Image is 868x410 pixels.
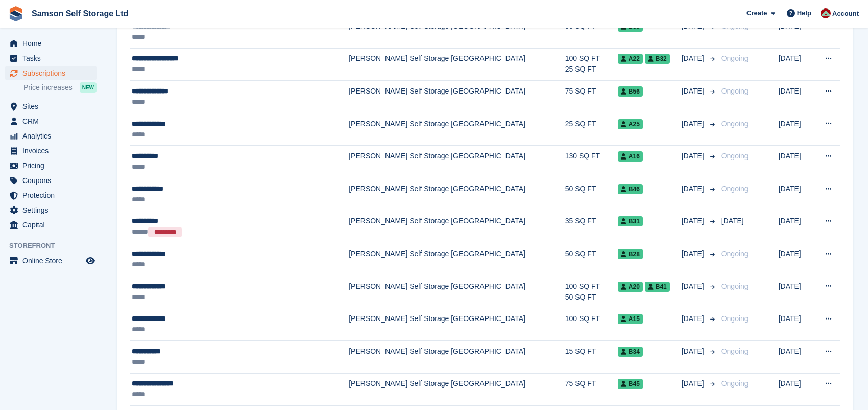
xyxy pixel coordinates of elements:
[779,211,814,243] td: [DATE]
[779,48,814,81] td: [DATE]
[565,113,618,146] td: 25 SQ FT
[682,313,706,324] span: [DATE]
[5,188,97,202] a: menu
[618,216,643,226] span: B31
[22,51,84,65] span: Tasks
[5,99,97,113] a: menu
[682,248,706,259] span: [DATE]
[682,53,706,64] span: [DATE]
[682,281,706,292] span: [DATE]
[721,314,749,323] span: Ongoing
[5,114,97,128] a: menu
[618,119,643,129] span: A25
[349,276,565,308] td: [PERSON_NAME] Self Storage [GEOGRAPHIC_DATA]
[23,82,97,93] a: Price increases NEW
[797,8,811,18] span: Help
[721,120,749,128] span: Ongoing
[721,217,744,225] span: [DATE]
[349,113,565,146] td: [PERSON_NAME] Self Storage [GEOGRAPHIC_DATA]
[349,243,565,276] td: [PERSON_NAME] Self Storage [GEOGRAPHIC_DATA]
[779,81,814,113] td: [DATE]
[618,184,643,194] span: B46
[5,36,97,51] a: menu
[682,346,706,357] span: [DATE]
[618,86,643,97] span: B56
[779,341,814,374] td: [DATE]
[779,373,814,406] td: [DATE]
[618,314,643,324] span: A15
[349,373,565,406] td: [PERSON_NAME] Self Storage [GEOGRAPHIC_DATA]
[618,347,643,357] span: B34
[721,185,749,193] span: Ongoing
[721,347,749,355] span: Ongoing
[565,81,618,113] td: 75 SQ FT
[682,378,706,389] span: [DATE]
[779,146,814,178] td: [DATE]
[618,54,643,64] span: A22
[5,51,97,65] a: menu
[22,218,84,232] span: Capital
[721,152,749,160] span: Ongoing
[28,5,132,22] a: Samson Self Storage Ltd
[5,203,97,217] a: menu
[721,54,749,62] span: Ongoing
[349,48,565,81] td: [PERSON_NAME] Self Storage [GEOGRAPHIC_DATA]
[22,129,84,143] span: Analytics
[349,16,565,49] td: [PERSON_NAME] Self Storage [GEOGRAPHIC_DATA]
[682,184,706,194] span: [DATE]
[349,178,565,211] td: [PERSON_NAME] Self Storage [GEOGRAPHIC_DATA]
[5,66,97,80] a: menu
[565,48,618,81] td: 100 SQ FT 25 SQ FT
[618,379,643,389] span: B45
[645,282,670,292] span: B41
[565,178,618,211] td: 50 SQ FT
[22,254,84,268] span: Online Store
[349,308,565,341] td: [PERSON_NAME] Self Storage [GEOGRAPHIC_DATA]
[565,146,618,178] td: 130 SQ FT
[5,218,97,232] a: menu
[349,341,565,374] td: [PERSON_NAME] Self Storage [GEOGRAPHIC_DATA]
[721,249,749,258] span: Ongoing
[565,243,618,276] td: 50 SQ FT
[5,144,97,158] a: menu
[22,66,84,80] span: Subscriptions
[721,22,749,30] span: Ongoing
[8,6,23,21] img: stora-icon-8386f47178a22dfd0bd8f6a31ec36ba5ce8667c1dd55bd0f319d3a0aa187defe.svg
[721,87,749,95] span: Ongoing
[5,129,97,143] a: menu
[779,276,814,308] td: [DATE]
[779,243,814,276] td: [DATE]
[618,151,643,162] span: A16
[645,54,670,64] span: B32
[22,114,84,128] span: CRM
[23,83,73,93] span: Price increases
[682,119,706,129] span: [DATE]
[565,373,618,406] td: 75 SQ FT
[5,254,97,268] a: menu
[832,9,859,19] span: Account
[565,276,618,308] td: 100 SQ FT 50 SQ FT
[5,173,97,188] a: menu
[22,188,84,202] span: Protection
[682,151,706,162] span: [DATE]
[349,146,565,178] td: [PERSON_NAME] Self Storage [GEOGRAPHIC_DATA]
[779,16,814,49] td: [DATE]
[682,216,706,226] span: [DATE]
[565,211,618,243] td: 35 SQ FT
[80,82,97,93] div: NEW
[746,8,767,18] span: Create
[349,81,565,113] td: [PERSON_NAME] Self Storage [GEOGRAPHIC_DATA]
[618,249,643,259] span: B28
[22,158,84,173] span: Pricing
[5,158,97,173] a: menu
[84,255,97,267] a: Preview store
[618,282,643,292] span: A20
[22,173,84,188] span: Coupons
[565,341,618,374] td: 15 SQ FT
[721,379,749,388] span: Ongoing
[22,99,84,113] span: Sites
[565,308,618,341] td: 100 SQ FT
[22,36,84,51] span: Home
[9,241,102,251] span: Storefront
[779,113,814,146] td: [DATE]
